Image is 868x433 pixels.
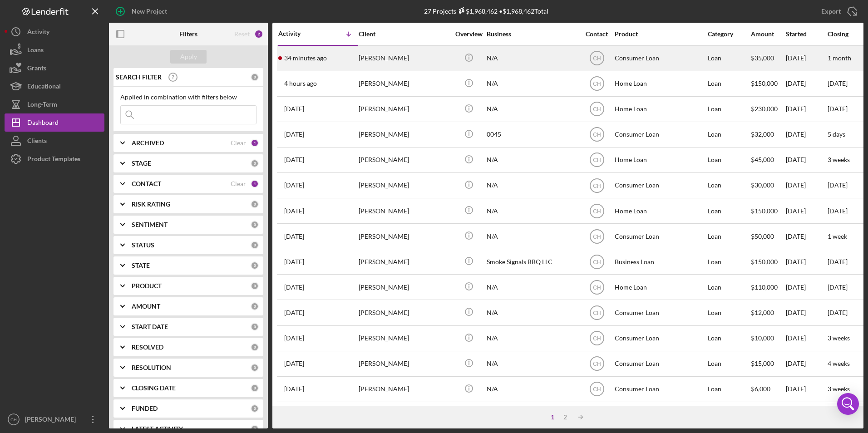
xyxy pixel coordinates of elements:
div: [PERSON_NAME] [23,410,82,431]
time: [DATE] [828,207,848,215]
button: Loans [5,41,104,59]
div: [DATE] [786,377,827,401]
div: Loan [708,46,750,70]
div: Consumer Loan [615,352,705,376]
div: 0 [251,425,259,433]
div: N/A [487,97,577,121]
button: CH[PERSON_NAME] [5,410,104,428]
div: Home Loan [615,275,705,299]
div: Product [615,30,705,38]
div: N/A [487,403,577,427]
time: 2025-09-05 20:56 [284,131,304,138]
div: [PERSON_NAME] [359,173,449,197]
text: CH [593,182,601,189]
div: Consumer Loan [615,173,705,197]
div: Overview [452,30,486,38]
b: FUNDED [132,405,158,412]
div: Loan [708,148,750,172]
time: 5 days [828,130,845,138]
span: $10,000 [751,334,774,342]
a: Long-Term [5,95,104,113]
button: Product Templates [5,150,104,168]
time: 2025-08-25 17:37 [284,284,304,291]
div: 0 [251,200,259,208]
time: [DATE] [828,79,848,87]
span: $15,000 [751,359,774,367]
time: [DATE] [828,181,848,189]
div: [DATE] [786,352,827,376]
button: Apply [170,50,207,64]
time: 1 week [828,232,847,240]
div: Loan [708,224,750,248]
text: CH [593,284,601,290]
div: Amount [751,30,785,38]
b: STATE [132,262,150,269]
div: 0 [251,364,259,372]
div: Clear [231,139,246,147]
div: $230,000 [751,97,785,121]
time: 4 weeks [828,359,850,367]
time: 2025-08-22 19:36 [284,309,304,316]
div: [DATE] [786,199,827,223]
div: [DATE] [786,250,827,274]
a: Educational [5,77,104,95]
button: Export [812,2,863,20]
div: [PERSON_NAME] [359,72,449,96]
b: RISK RATING [132,201,170,208]
div: N/A [487,46,577,70]
div: Consumer Loan [615,46,705,70]
time: 1 month [828,54,851,62]
time: 2025-08-28 17:26 [284,182,304,189]
div: Loan [708,173,750,197]
div: Business [487,30,577,38]
div: [DATE] [786,403,827,427]
div: [DATE] [786,72,827,96]
a: Activity [5,23,104,41]
div: 0 [251,261,259,270]
div: 0 [251,159,259,167]
div: N/A [487,72,577,96]
button: New Project [109,2,176,20]
button: Dashboard [5,113,104,132]
div: 0 [251,384,259,392]
div: 0 [251,343,259,351]
span: $150,000 [751,79,778,87]
div: Reset [234,30,250,38]
text: CH [593,335,601,342]
time: 2025-08-27 01:54 [284,258,304,266]
b: SEARCH FILTER [116,74,162,81]
b: STAGE [132,160,151,167]
div: [DATE] [786,97,827,121]
div: Activity [278,30,318,37]
div: N/A [487,173,577,197]
div: Loans [27,41,44,61]
time: 2025-08-27 19:11 [284,233,304,240]
div: [PERSON_NAME] [359,224,449,248]
div: [PERSON_NAME] [359,352,449,376]
div: Smoke Signals BBQ LLC [487,250,577,274]
div: 1 [251,139,259,147]
span: $12,000 [751,309,774,316]
a: Clients [5,132,104,150]
div: [DATE] [786,224,827,248]
b: PRODUCT [132,282,162,290]
div: [PERSON_NAME] [359,97,449,121]
div: Consumer Loan [615,123,705,147]
div: [PERSON_NAME] [359,199,449,223]
time: 3 weeks [828,334,850,342]
div: Loan [708,326,750,350]
div: Category [708,30,750,38]
div: Loan [708,403,750,427]
b: ARCHIVED [132,139,164,147]
div: Consumer Loan [615,300,705,325]
text: CH [593,310,601,316]
div: [DATE] [786,300,827,325]
time: [DATE] [828,105,848,113]
div: Loan [708,123,750,147]
div: 0 [251,302,259,310]
span: $30,000 [751,181,774,189]
div: 0 [251,241,259,249]
text: CH [593,386,601,393]
b: START DATE [132,323,168,330]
